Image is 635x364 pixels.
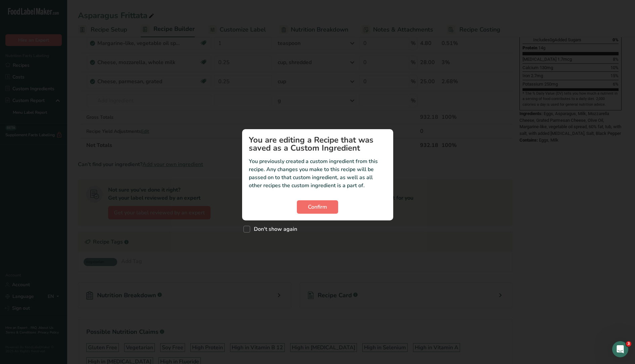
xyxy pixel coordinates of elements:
button: Confirm [297,200,338,214]
iframe: Intercom live chat [612,341,628,357]
p: You previously created a custom ingredient from this recipe. Any changes you make to this recipe ... [249,157,387,190]
span: Confirm [308,203,327,211]
span: 3 [626,341,631,347]
h1: You are editing a Recipe that was saved as a Custom Ingredient [249,136,387,152]
span: Don't show again [250,226,297,232]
